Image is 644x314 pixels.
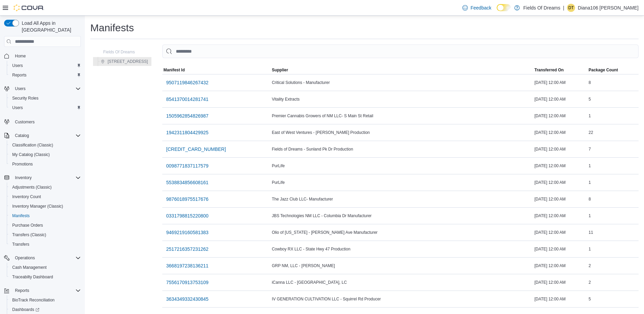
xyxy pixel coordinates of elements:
[15,288,29,293] span: Reports
[166,196,209,203] span: 9876018975517676
[10,212,81,220] span: Manifests
[10,306,42,314] a: Dashboards
[164,276,211,289] button: 7556170913753109
[7,103,84,112] button: Users
[533,212,587,220] div: [DATE] 12:00 AM
[578,4,639,12] p: Diana106 [PERSON_NAME]
[164,92,211,106] button: 8541370014281741
[10,193,81,201] span: Inventory Count
[7,70,84,80] button: Reports
[471,4,491,11] span: Feedback
[12,132,81,140] span: Catalog
[10,231,49,239] a: Transfers (Classic)
[533,278,587,286] div: [DATE] 12:00 AM
[12,85,81,93] span: Users
[166,262,209,269] span: 3668197238136211
[10,94,81,102] span: Security Roles
[7,192,84,202] button: Inventory Count
[533,78,587,87] div: [DATE] 12:00 AM
[10,183,54,191] a: Adjustments (Classic)
[272,230,378,235] span: Olio of [US_STATE] - [PERSON_NAME] Ave Manufacturer
[10,240,81,248] span: Transfers
[272,296,381,302] span: IV GENERATION CULTIVATION LLC - Squirrel Rd Producer
[589,113,591,119] span: 1
[10,183,81,191] span: Adjustments (Classic)
[12,72,26,78] span: Reports
[589,97,591,102] span: 5
[166,179,209,186] span: 5538834856608161
[166,296,209,302] span: 3634349332430845
[10,160,81,168] span: Promotions
[1,84,84,93] button: Users
[589,130,593,135] span: 22
[533,95,587,103] div: [DATE] 12:00 AM
[589,263,591,268] span: 2
[12,105,23,110] span: Users
[164,192,211,206] button: 9876018975517676
[164,159,211,173] button: 0098771837117579
[12,265,47,270] span: Cash Management
[568,4,574,12] span: DT
[10,212,32,220] a: Manifests
[7,182,84,192] button: Adjustments (Classic)
[589,213,591,219] span: 1
[12,213,30,219] span: Manifests
[15,255,35,261] span: Operations
[162,45,639,58] input: This is a search bar. As you type, the results lower in the page will automatically filter.
[166,279,209,286] span: 7556170913753109
[533,262,587,270] div: [DATE] 12:00 AM
[10,202,66,210] a: Inventory Manager (Classic)
[12,161,33,167] span: Promotions
[533,245,587,253] div: [DATE] 12:00 AM
[272,67,288,73] span: Supplier
[164,76,211,89] button: 9507119846267432
[10,62,25,70] a: Users
[10,104,25,112] a: Users
[7,221,84,230] button: Purchase Orders
[567,4,575,12] div: Diana106 Torres
[7,150,84,159] button: My Catalog (Classic)
[1,286,84,295] button: Reports
[164,67,185,73] span: Manifest Id
[1,131,84,140] button: Catalog
[1,173,84,182] button: Inventory
[589,163,591,169] span: 1
[12,194,41,199] span: Inventory Count
[164,126,211,139] button: 1942311804429925
[7,140,84,150] button: Classification (Classic)
[1,51,84,61] button: Home
[164,209,211,223] button: 0331798815220800
[589,246,591,252] span: 1
[10,71,81,79] span: Reports
[533,295,587,303] div: [DATE] 12:00 AM
[272,263,335,268] span: GRP NM, LLC - [PERSON_NAME]
[10,231,81,239] span: Transfers (Classic)
[272,130,370,135] span: East of West Ventures - [PERSON_NAME] Production
[12,254,38,262] button: Operations
[90,21,134,35] h1: Manifests
[272,246,350,252] span: Cowboy RX LLC - State Hwy 47 Production
[12,63,23,68] span: Users
[563,4,564,12] p: |
[10,104,81,112] span: Users
[12,286,32,295] button: Reports
[166,212,209,219] span: 0331798815220800
[12,204,63,209] span: Inventory Manager (Classic)
[10,263,49,272] a: Cash Management
[589,196,591,202] span: 8
[10,273,81,281] span: Traceabilty Dashboard
[1,253,84,263] button: Operations
[94,48,137,56] button: Fields Of Dreams
[272,180,285,185] span: PurLife
[10,94,41,102] a: Security Roles
[164,259,211,273] button: 3668197238136211
[15,86,25,91] span: Users
[10,202,81,210] span: Inventory Manager (Classic)
[164,109,211,123] button: 1505962854826987
[589,280,591,285] span: 2
[15,119,35,125] span: Customers
[589,230,593,235] span: 11
[272,213,372,219] span: JBS Technologies NM LLC - Columbia Dr Manufacturer
[497,4,511,11] input: Dark Mode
